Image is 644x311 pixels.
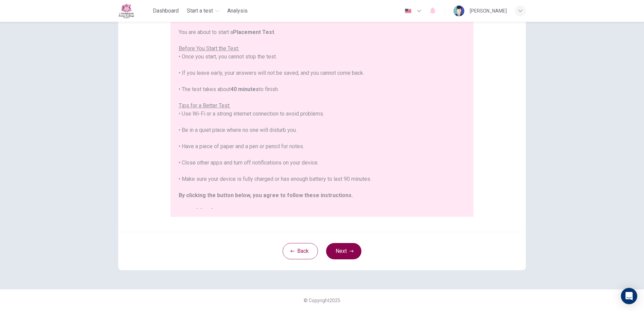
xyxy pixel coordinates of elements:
[453,5,464,16] img: Profile picture
[179,45,239,52] u: Before You Start the Test:
[118,3,150,18] a: Fettes logo
[225,5,250,17] button: Analysis
[184,5,222,17] button: Start a test
[150,5,181,17] button: Dashboard
[621,288,637,304] div: Open Intercom Messenger
[227,7,248,15] span: Analysis
[231,86,259,92] b: 40 minutes
[179,28,465,216] div: You are about to start a . • Once you start, you cannot stop the test. • If you leave early, your...
[326,243,361,259] button: Next
[470,7,507,15] div: [PERSON_NAME]
[283,243,318,259] button: Back
[118,3,135,18] img: Fettes logo
[404,8,412,14] img: en
[179,192,353,198] b: By clicking the button below, you agree to follow these instructions.
[179,102,230,109] u: Tips for a Better Test:
[179,208,465,216] h2: Good luck!
[233,29,274,35] b: Placement Test
[304,298,340,303] span: © Copyright 2025
[187,7,213,15] span: Start a test
[153,7,179,15] span: Dashboard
